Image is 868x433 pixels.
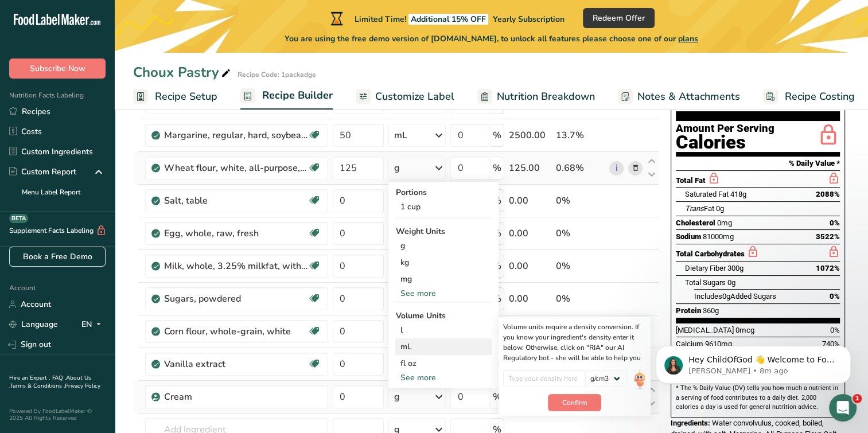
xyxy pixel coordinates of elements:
[816,264,840,272] span: 1072%
[164,357,308,371] div: Vanilla extract
[676,306,701,315] span: Protein
[509,292,551,306] div: 0.00
[164,292,308,306] div: Sugars, powdered
[716,204,724,213] span: 0g
[509,128,551,142] div: 2500.00
[9,374,50,382] a: Hire an Expert .
[164,325,308,338] div: Corn flour, whole-grain, white
[9,58,106,79] button: Subscribe Now
[730,190,746,198] span: 418g
[164,161,308,175] div: Wheat flour, white, all-purpose, self-rising, enriched
[375,89,454,104] span: Customize Label
[562,397,587,408] span: Confirm
[556,128,605,142] div: 13.7%
[164,128,308,142] div: Margarine, regular, hard, soybean (hydrogenated)
[676,176,706,185] span: Total Fat
[400,357,487,369] div: fl oz
[703,306,719,315] span: 360g
[830,292,840,301] span: 0%
[676,134,774,151] div: Calories
[503,370,585,387] input: Type your density here
[164,390,308,404] div: Cream
[238,69,316,80] div: Recipe Code: 1packadge
[678,33,698,44] span: plans
[618,84,740,110] a: Notes & Attachments
[676,232,701,241] span: Sodium
[356,84,454,110] a: Customize Label
[133,84,217,110] a: Recipe Setup
[285,33,698,45] span: You are using the free demo version of [DOMAIN_NAME], to unlock all features please choose one of...
[816,232,840,241] span: 3522%
[671,419,710,427] span: Ingredients:
[262,88,333,103] span: Recipe Builder
[694,292,776,301] span: Includes Added Sugars
[395,198,492,215] div: 1 cup
[30,63,85,75] span: Subscribe Now
[164,194,308,208] div: Salt, table
[400,324,487,336] div: l
[9,247,106,267] a: Book a Free Demo
[395,372,492,384] div: See more
[685,204,704,213] i: Trans
[394,390,399,404] div: g
[816,190,840,198] span: 2088%
[408,14,488,25] span: Additional 15% OFF
[639,322,868,402] iframe: Intercom notifications message
[9,408,106,422] div: Powered By FoodLabelMaker © 2025 All Rights Reserved
[509,227,551,240] div: 0.00
[685,190,729,198] span: Saturated Fat
[853,394,862,403] span: 1
[395,287,492,299] div: See more
[395,254,492,271] div: kg
[509,161,551,175] div: 125.00
[509,259,551,273] div: 0.00
[556,259,605,273] div: 0%
[633,370,646,390] img: ai-bot.1dcbe71.gif
[9,166,76,178] div: Custom Report
[685,278,726,287] span: Total Sugars
[52,374,66,382] a: FAQ .
[556,227,605,240] div: 0%
[9,374,91,390] a: About Us .
[727,264,744,272] span: 300g
[556,292,605,306] div: 0%
[676,123,774,134] div: Amount Per Serving
[829,394,857,422] iframe: Intercom live chat
[503,322,646,363] div: Volume units require a density conversion. If you know your ingredient's density enter it below. ...
[9,214,28,223] div: BETA
[395,237,492,254] div: g
[9,314,58,334] a: Language
[394,161,399,175] div: g
[609,161,624,175] a: i
[685,264,726,272] span: Dietary Fiber
[556,194,605,208] div: 0%
[395,225,492,237] div: Weight Units
[493,14,565,25] span: Yearly Subscription
[548,394,601,411] button: Confirm
[155,89,217,104] span: Recipe Setup
[593,12,645,24] span: Redeem Offer
[164,259,308,273] div: Milk, whole, 3.25% milkfat, without added vitamin A and [MEDICAL_DATA]
[133,62,233,83] div: Choux Pastry
[583,8,655,28] button: Redeem Offer
[497,89,595,104] span: Nutrition Breakdown
[65,382,100,390] a: Privacy Policy
[785,89,855,104] span: Recipe Costing
[676,219,715,227] span: Cholesterol
[637,89,740,104] span: Notes & Attachments
[556,161,605,175] div: 0.68%
[676,157,840,170] section: % Daily Value *
[685,204,714,213] span: Fat
[717,219,732,227] span: 0mg
[81,318,106,331] div: EN
[164,227,308,240] div: Egg, whole, raw, fresh
[703,232,734,241] span: 81000mg
[727,278,735,287] span: 0g
[830,219,840,227] span: 0%
[394,128,407,142] div: mL
[676,249,745,258] span: Total Carbohydrates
